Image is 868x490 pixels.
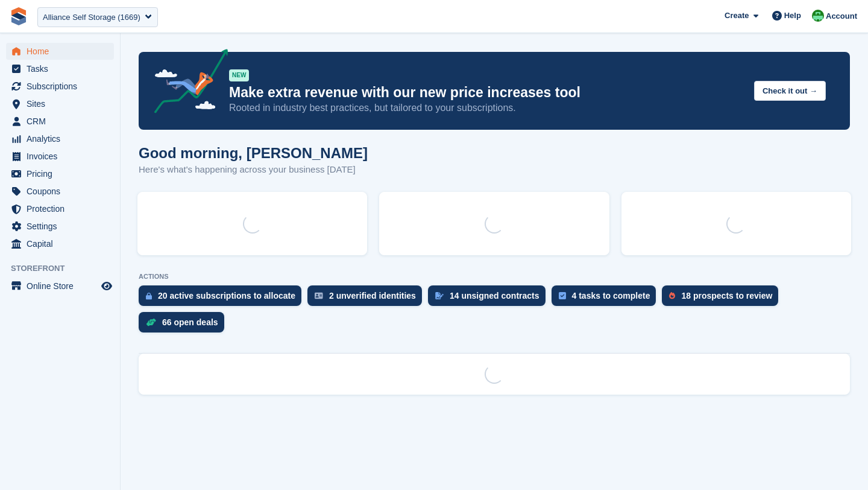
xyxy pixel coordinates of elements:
div: 20 active subscriptions to allocate [158,291,295,301]
p: ACTIONS [139,273,850,281]
a: 4 tasks to complete [552,285,662,312]
span: Storefront [11,262,120,275]
a: menu [6,278,114,294]
span: Sites [27,95,99,112]
div: NEW [229,69,249,81]
span: CRM [27,113,99,130]
a: menu [6,235,114,252]
span: Invoices [27,148,99,165]
div: Alliance Self Storage (1669) [43,11,140,24]
img: prospect-51fa495bee0391a8d652442698ab0144808aea92771e9ea1ae160a38d050c398.svg [669,292,675,299]
span: Home [27,43,99,60]
div: 4 tasks to complete [572,291,650,301]
a: 2 unverified identities [307,285,428,312]
p: Here's what's happening across your business [DATE] [139,163,368,177]
span: Analytics [27,130,99,147]
span: Create [725,10,749,22]
span: Capital [27,235,99,252]
a: 20 active subscriptions to allocate [139,285,307,312]
a: menu [6,78,114,95]
span: Coupons [27,183,99,200]
a: menu [6,183,114,200]
a: menu [6,200,114,217]
a: menu [6,148,114,165]
div: 18 prospects to review [681,291,772,301]
a: menu [6,95,114,112]
img: stora-icon-8386f47178a22dfd0bd8f6a31ec36ba5ce8667c1dd55bd0f319d3a0aa187defe.svg [10,7,28,25]
img: task-75834270c22a3079a89374b754ae025e5fb1db73e45f91037f5363f120a921f8.svg [559,292,566,299]
a: menu [6,113,114,130]
span: Subscriptions [27,78,99,95]
div: 14 unsigned contracts [450,291,539,301]
img: contract_signature_icon-13c848040528278c33f63329250d36e43548de30e8caae1d1a13099fd9432cc5.svg [435,292,444,299]
img: Laura Carlisle [812,10,824,22]
span: Settings [27,218,99,235]
a: 66 open deals [139,312,230,339]
span: Help [784,10,801,22]
a: menu [6,218,114,235]
p: Rooted in industry best practices, but tailored to your subscriptions. [229,101,744,115]
a: menu [6,60,114,77]
span: Pricing [27,165,99,182]
img: active_subscription_to_allocate_icon-d502201f5373d7db506a760aba3b589e785aa758c864c3986d89f69b8ff3... [146,292,152,300]
img: deal-1b604bf984904fb50ccaf53a9ad4b4a5d6e5aea283cecdc64d6e3604feb123c2.svg [146,318,156,326]
span: Online Store [27,278,99,294]
button: Check it out → [754,81,826,101]
a: menu [6,165,114,182]
a: 14 unsigned contracts [428,285,552,312]
a: 18 prospects to review [662,285,784,312]
span: Account [826,10,857,22]
div: 2 unverified identities [329,291,416,301]
a: menu [6,130,114,147]
a: menu [6,43,114,60]
span: Tasks [27,60,99,77]
img: price-adjustments-announcement-icon-8257ccfd72463d97f412b2fc003d46551f7dbcb40ab6d574587a9cd5c0d94... [144,49,228,118]
span: Protection [27,200,99,217]
p: Make extra revenue with our new price increases tool [229,84,744,101]
a: Preview store [99,279,114,293]
div: 66 open deals [162,317,218,327]
img: verify_identity-adf6edd0f0f0b5bbfe63781bf79b02c33cf7c696d77639b501bdc392416b5a36.svg [315,292,323,299]
h1: Good morning, [PERSON_NAME] [139,145,368,161]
